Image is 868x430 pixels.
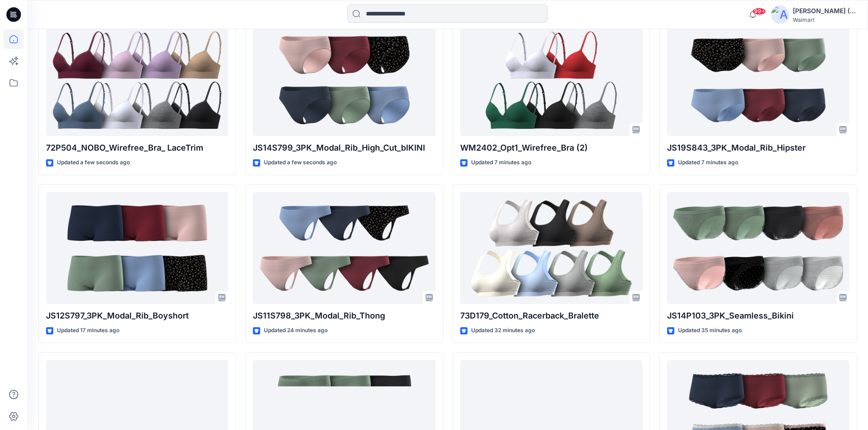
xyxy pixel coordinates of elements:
div: [PERSON_NAME] (Delta Galil) [793,5,857,16]
a: JS19S843_3PK_Modal_Rib_Hipster [667,24,849,137]
p: Updated 32 minutes ago [471,326,535,335]
a: JS12S797_3PK_Modal_Rib_Boyshort [46,192,228,304]
a: 73D179_Cotton_Racerback_Bralette [460,192,642,304]
p: Updated 17 minutes ago [57,326,119,335]
p: 73D179_Cotton_Racerback_Bralette [460,309,642,322]
p: JS12S797_3PK_Modal_Rib_Boyshort [46,309,228,322]
p: Updated a few seconds ago [57,158,130,167]
img: avatar [771,5,789,24]
a: JS14P103_3PK_Seamless_Bikini [667,192,849,304]
p: Updated 7 minutes ago [471,158,531,167]
a: JS11S798_3PK_Modal_Rib_Thong [253,192,435,304]
p: 72P504_NOBO_Wirefree_Bra_ LaceTrim [46,142,228,154]
p: JS11S798_3PK_Modal_Rib_Thong [253,309,435,322]
p: Updated 35 minutes ago [678,326,742,335]
a: WM2402_Opt1_Wirefree_Bra (2) [460,24,642,137]
a: 72P504_NOBO_Wirefree_Bra_ LaceTrim [46,24,228,137]
div: Walmart [793,16,857,23]
span: 99+ [752,8,766,15]
p: Updated 24 minutes ago [264,326,328,335]
p: Updated 7 minutes ago [678,158,738,167]
p: JS14S799_3PK_Modal_Rib_High_Cut_bIKINI [253,142,435,154]
p: JS19S843_3PK_Modal_Rib_Hipster [667,142,849,154]
p: WM2402_Opt1_Wirefree_Bra (2) [460,142,642,154]
p: JS14P103_3PK_Seamless_Bikini [667,309,849,322]
a: JS14S799_3PK_Modal_Rib_High_Cut_bIKINI [253,24,435,137]
p: Updated a few seconds ago [264,158,337,167]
